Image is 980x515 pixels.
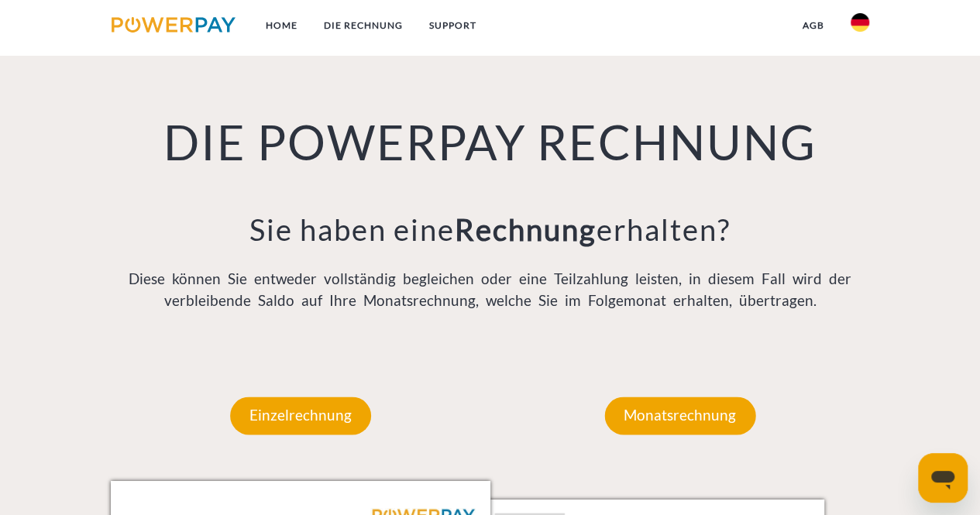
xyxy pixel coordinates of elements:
b: Rechnung [455,211,597,247]
a: DIE RECHNUNG [310,12,415,39]
p: Einzelrechnung [230,397,371,434]
a: Home [252,12,310,39]
p: Monatsrechnung [604,397,755,434]
a: SUPPORT [415,12,489,39]
iframe: Schaltfläche zum Öffnen des Messaging-Fensters [918,453,968,503]
a: agb [789,12,837,39]
h1: DIE POWERPAY RECHNUNG [111,113,870,173]
h3: Sie haben eine erhalten? [111,211,870,249]
img: de [851,13,869,32]
p: Diese können Sie entweder vollständig begleichen oder eine Teilzahlung leisten, in diesem Fall wi... [111,268,870,312]
img: logo-powerpay.svg [112,17,236,33]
